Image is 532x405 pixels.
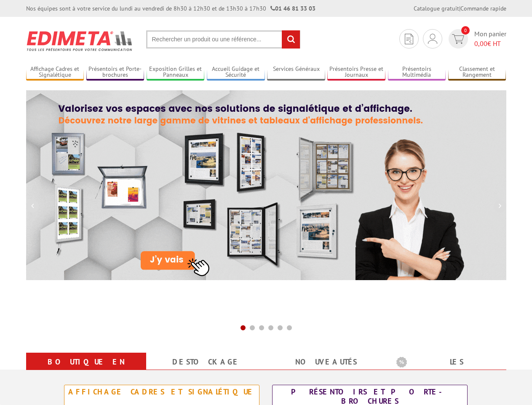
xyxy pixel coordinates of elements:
div: | [414,4,506,13]
span: 0 [461,26,470,35]
a: Classement et Rangement [448,65,506,79]
a: Accueil Guidage et Sécurité [207,65,265,79]
a: Présentoirs Presse et Journaux [327,65,385,79]
b: Les promotions [396,354,502,371]
a: nouveautés [276,354,376,370]
a: Commande rapide [460,5,506,12]
strong: 01 46 81 33 03 [270,5,315,12]
a: Services Généraux [267,65,325,79]
a: Boutique en ligne [36,354,136,385]
input: rechercher [282,30,300,49]
a: Catalogue gratuit [414,5,459,12]
a: Présentoirs et Porte-brochures [86,65,144,79]
img: devis rapide [452,34,464,44]
a: Présentoirs Multimédia [388,65,446,79]
input: Rechercher un produit ou une référence... [146,30,300,49]
a: Les promotions [396,354,496,385]
a: Destockage [156,354,256,370]
span: Mon panier [474,29,506,49]
div: Nos équipes sont à votre service du lundi au vendredi de 8h30 à 12h30 et de 13h30 à 17h30 [26,4,315,13]
a: Exposition Grilles et Panneaux [147,65,205,79]
a: devis rapide 0 Mon panier 0,00€ HT [446,29,506,49]
span: € HT [474,39,506,49]
span: 0,00 [474,39,487,48]
div: Affichage Cadres et Signalétique [67,387,257,397]
a: Affichage Cadres et Signalétique [26,65,84,79]
img: Présentoir, panneau, stand - Edimeta - PLV, affichage, mobilier bureau, entreprise [26,25,134,57]
img: devis rapide [405,34,413,44]
img: devis rapide [428,34,437,44]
